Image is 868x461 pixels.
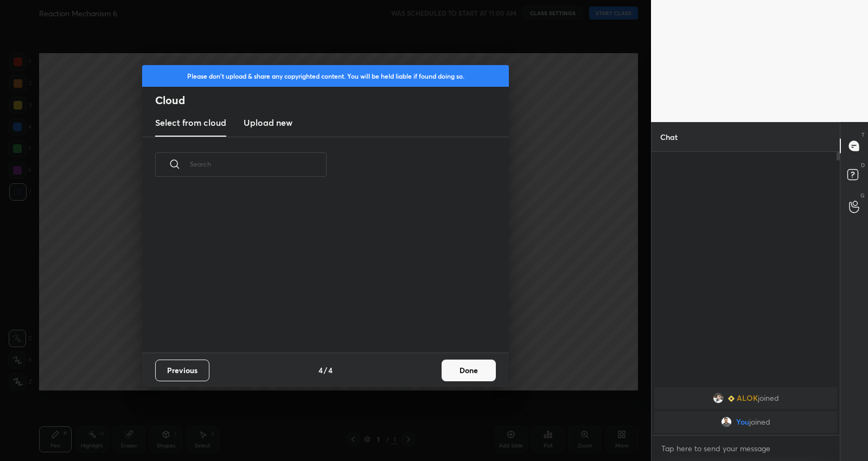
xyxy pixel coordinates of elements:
[155,360,209,381] button: Previous
[728,395,735,402] img: Learner_Badge_beginner_1_8b307cf2a0.svg
[328,364,333,376] h4: 4
[861,131,865,139] p: T
[442,360,496,381] button: Done
[142,65,509,87] div: Please don't upload & share any copyrighted content. You will be held liable if found doing so.
[736,418,749,426] span: You
[861,161,865,169] p: D
[652,123,686,151] p: Chat
[860,191,865,200] p: G
[652,385,840,435] div: grid
[318,364,323,376] h4: 4
[324,364,327,376] h4: /
[721,417,732,427] img: e5c6b02f252e48818ca969f1ceb0ca82.jpg
[190,141,327,187] input: Search
[737,394,758,402] span: ALOK
[244,116,292,129] h3: Upload new
[713,393,724,404] img: 8bde531fbe72457481133210b67649f5.jpg
[749,418,770,426] span: joined
[758,394,779,402] span: joined
[155,93,509,107] h2: Cloud
[155,116,226,129] h3: Select from cloud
